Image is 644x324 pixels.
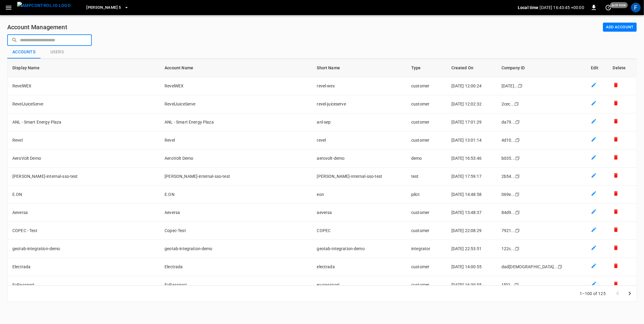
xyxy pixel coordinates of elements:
[557,263,563,270] div: copy
[501,155,515,161] div: b035 ...
[447,131,497,149] td: [DATE] 13:01:14
[501,173,515,179] div: 2b54 ...
[312,59,407,77] th: Short Name
[160,168,312,186] td: [PERSON_NAME]-internal-sso-test
[447,276,497,294] td: [DATE] 16:30:55
[8,168,160,186] td: [PERSON_NAME]-internal-sso-test
[518,5,539,11] p: Local time
[447,113,497,131] td: [DATE] 17:01:29
[447,240,497,258] td: [DATE] 22:53:51
[501,83,518,89] div: [DATE] ...
[501,246,515,252] div: 122c ...
[515,209,521,216] div: copy
[86,4,121,11] span: [PERSON_NAME] 5
[8,59,160,77] th: Display Name
[406,204,447,222] td: customer
[540,5,584,11] p: [DATE] 16:43:45 +00:00
[514,245,521,252] div: copy
[160,204,312,222] td: Aeversa
[160,95,312,113] td: RevelJuiceServe
[8,149,160,168] td: AeroVolt Demo
[312,240,407,258] td: geotab-integration-demo
[514,191,521,198] div: copy
[406,258,447,276] td: customer
[406,240,447,258] td: integrator
[312,149,407,168] td: aerovolt-demo
[160,149,312,168] td: AeroVolt Demo
[8,222,160,240] td: COPEC - Test
[406,276,447,294] td: customer
[624,288,636,300] button: Go to next page
[160,77,312,95] td: RevelWEX
[514,101,520,107] div: copy
[447,95,497,113] td: [DATE] 12:02:32
[514,282,520,288] div: copy
[312,276,407,294] td: ev-passport
[7,46,40,58] button: Accounts
[160,276,312,294] td: EvPassport
[603,23,637,32] button: Add Account
[447,186,497,204] td: [DATE] 14:48:58
[586,59,608,77] th: Edit
[515,119,521,125] div: copy
[8,95,160,113] td: RevelJuiceServe
[501,137,515,143] div: 4d10 ...
[160,258,312,276] td: Electrada
[447,168,497,186] td: [DATE] 17:59:17
[501,282,514,288] div: 1f02 ...
[515,227,521,234] div: copy
[84,2,131,14] button: [PERSON_NAME] 5
[8,240,160,258] td: geotab-integration-demo
[312,168,407,186] td: [PERSON_NAME]-internal-sso-test
[406,113,447,131] td: customer
[501,101,514,107] div: 2cec ...
[447,258,497,276] td: [DATE] 14:00:55
[406,222,447,240] td: customer
[406,168,447,186] td: test
[160,186,312,204] td: E.ON
[501,191,515,197] div: 069e ...
[497,59,586,77] th: Company ID
[447,204,497,222] td: [DATE] 13:48:37
[631,3,641,12] div: profile-icon
[501,209,515,215] div: 84d9 ...
[406,149,447,168] td: demo
[8,186,160,204] td: E.ON
[8,204,160,222] td: Aeversa
[8,258,160,276] td: Electrada
[406,77,447,95] td: customer
[7,22,67,32] h6: Account Management
[312,77,407,95] td: revel-wex
[406,59,447,77] th: Type
[501,228,515,234] div: 7921 ...
[8,131,160,149] td: Revel
[8,276,160,294] td: EvPassport
[312,95,407,113] td: revel-juiceserve
[160,113,312,131] td: ANL - Smart Energy Plaza
[447,222,497,240] td: [DATE] 22:08:29
[8,113,160,131] td: ANL - Smart Energy Plaza
[515,137,521,143] div: copy
[604,3,613,12] button: set refresh interval
[160,59,312,77] th: Account Name
[17,2,71,9] img: ampcontrol.io logo
[160,222,312,240] td: Copec-Test
[312,186,407,204] td: eon
[312,258,407,276] td: electrada
[447,77,497,95] td: [DATE] 12:00:24
[406,131,447,149] td: customer
[312,131,407,149] td: revel
[160,131,312,149] td: Revel
[447,149,497,168] td: [DATE] 16:53:46
[312,222,407,240] td: COPEC
[580,291,606,297] p: 1–100 of 125
[312,113,407,131] td: anl-sep
[501,264,558,270] div: dad[DEMOGRAPHIC_DATA] ...
[447,59,497,77] th: Created On
[406,95,447,113] td: customer
[501,119,515,125] div: da79 ...
[515,155,521,162] div: copy
[312,204,407,222] td: aeversa
[608,59,636,77] th: Delete
[610,2,628,8] span: just now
